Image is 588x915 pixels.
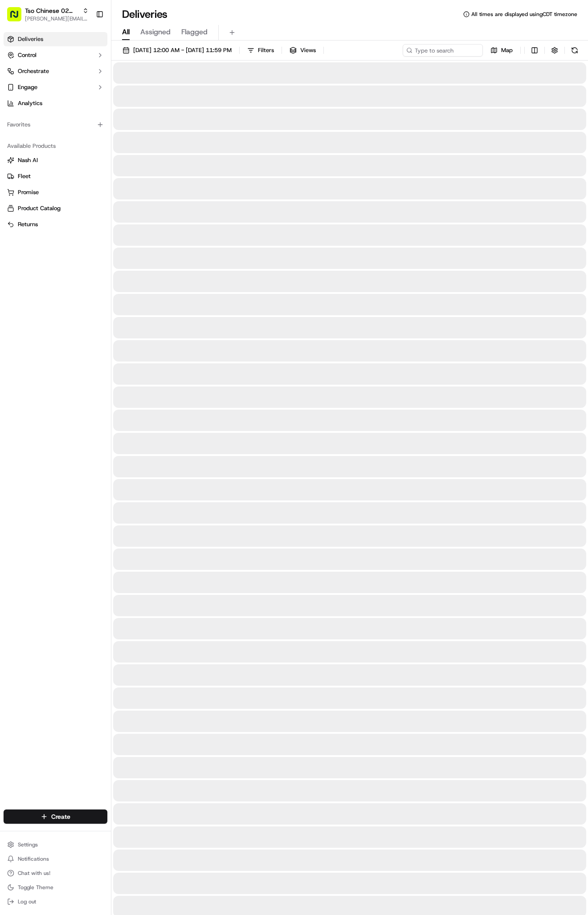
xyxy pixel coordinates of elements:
span: All [122,27,130,37]
button: Fleet [4,169,107,183]
button: Nash AI [4,153,107,167]
span: Flagged [181,27,208,37]
button: Control [4,48,107,62]
button: Log out [4,895,107,908]
button: Refresh [568,44,581,57]
h1: Deliveries [122,7,167,21]
a: Returns [7,220,104,228]
span: Log out [18,898,36,905]
span: Fleet [18,172,31,180]
span: Create [51,812,70,821]
span: Toggle Theme [18,884,53,891]
span: Views [300,46,316,54]
a: Product Catalog [7,204,104,212]
span: Orchestrate [18,67,49,75]
span: Promise [18,188,39,196]
button: [PERSON_NAME][EMAIL_ADDRESS][DOMAIN_NAME] [25,15,89,22]
span: Assigned [140,27,171,37]
a: Fleet [7,172,104,180]
button: Filters [243,44,278,57]
button: Toggle Theme [4,881,107,894]
span: Notifications [18,855,49,862]
button: Notifications [4,853,107,865]
span: Deliveries [18,35,43,43]
button: [DATE] 12:00 AM - [DATE] 11:59 PM [118,44,236,57]
button: Returns [4,217,107,232]
span: Control [18,51,37,59]
button: Orchestrate [4,64,107,78]
div: Favorites [4,118,107,132]
div: Available Products [4,139,107,153]
span: Filters [258,46,274,54]
button: Engage [4,80,107,94]
button: Promise [4,185,107,199]
a: Deliveries [4,32,107,46]
span: Product Catalog [18,204,61,212]
span: Returns [18,220,38,228]
button: Settings [4,838,107,851]
a: Promise [7,188,104,196]
a: Analytics [4,96,107,110]
button: Views [286,44,320,57]
button: Chat with us! [4,867,107,879]
span: [DATE] 12:00 AM - [DATE] 11:59 PM [133,46,232,54]
button: Tso Chinese 02 Arbor[PERSON_NAME][EMAIL_ADDRESS][DOMAIN_NAME] [4,4,92,25]
input: Type to search [403,44,483,57]
button: Create [4,809,107,824]
span: Analytics [18,99,42,107]
a: Nash AI [7,156,104,164]
span: Settings [18,841,38,848]
button: Map [486,44,517,57]
span: All times are displayed using CDT timezone [471,11,577,18]
span: Chat with us! [18,870,50,877]
button: Tso Chinese 02 Arbor [25,6,79,15]
span: Engage [18,83,37,91]
span: Nash AI [18,156,38,164]
span: Map [501,46,513,54]
button: Product Catalog [4,201,107,216]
